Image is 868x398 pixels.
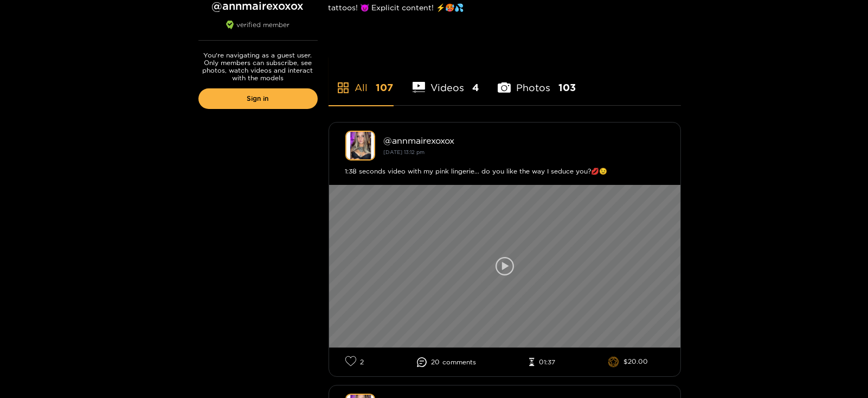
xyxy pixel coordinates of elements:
li: Photos [498,56,576,105]
li: 20 [417,357,476,367]
span: appstore [337,81,350,94]
span: 107 [376,81,394,94]
span: 4 [472,81,479,94]
span: comment s [442,358,476,366]
li: All [329,56,394,105]
div: verified member [198,21,318,41]
li: Videos [413,56,479,105]
li: 01:37 [529,358,555,367]
small: [DATE] 13:12 pm [384,149,425,155]
img: annmairexoxox [345,131,375,161]
li: $20.00 [608,357,648,368]
li: 2 [345,356,364,368]
div: @ annmairexoxox [384,136,664,145]
span: 103 [558,81,576,94]
p: You're navigating as a guest user. Only members can subscribe, see photos, watch videos and inter... [198,52,318,82]
a: Sign in [198,88,318,109]
div: 1:38 seconds video with my pink lingerie... do you like the way I seduce you?💋😉 [345,166,664,177]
